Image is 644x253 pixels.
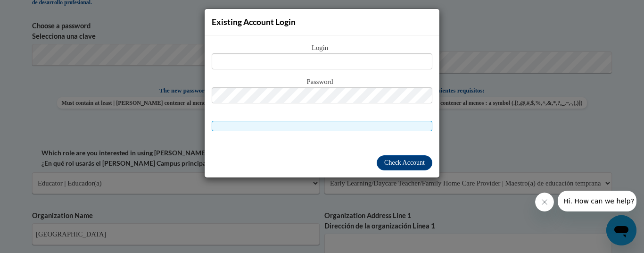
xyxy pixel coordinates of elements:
iframe: Close message [535,193,554,211]
span: Existing Account Login [212,17,296,27]
span: Password [212,77,432,87]
span: Check Account [384,159,425,166]
button: Check Account [377,155,432,170]
span: Login [212,43,432,53]
iframe: Message from company [558,191,636,211]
